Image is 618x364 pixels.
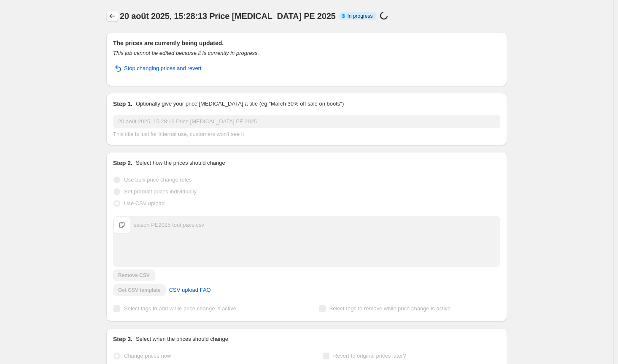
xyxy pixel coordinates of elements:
[124,353,171,359] span: Change prices now
[124,177,192,183] span: Use bulk price change rules
[136,100,344,108] p: Optionally give your price [MEDICAL_DATA] a title (eg "March 30% off sale on boots")
[134,221,204,229] div: saison PE2025 tout pays.csv
[113,131,244,137] span: This title is just for internal use, customers won't see it
[113,39,500,47] h2: The prices are currently being updated.
[108,62,207,75] button: Stop changing prices and revert
[113,115,500,128] input: 30% off holiday sale
[124,200,165,206] span: Use CSV upload
[169,286,211,294] span: CSV upload FAQ
[136,159,225,167] p: Select how the prices should change
[136,335,228,343] p: Select when the prices should change
[106,10,118,22] button: Price change jobs
[333,353,406,359] span: Revert to original prices later?
[124,64,202,73] span: Stop changing prices and revert
[113,100,132,108] h2: Step 1.
[164,283,216,297] a: CSV upload FAQ
[124,188,197,195] span: Set product prices individually
[113,335,132,343] h2: Step 3.
[113,50,259,56] i: This job cannot be edited because it is currently in progress.
[120,11,336,21] span: 20 août 2025, 15:28:13 Price [MEDICAL_DATA] PE 2025
[348,13,373,19] span: In progress
[113,159,132,167] h2: Step 2.
[124,305,236,312] span: Select tags to add while price change is active
[329,305,451,312] span: Select tags to remove while price change is active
